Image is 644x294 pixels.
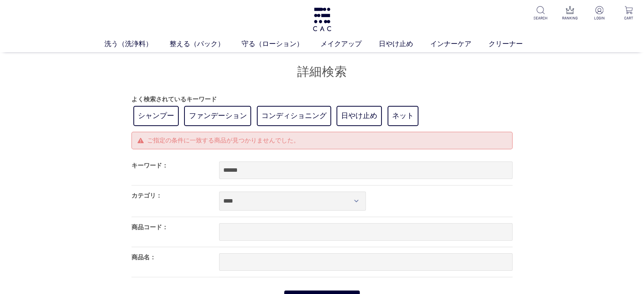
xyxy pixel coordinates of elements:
div: ドメイン: [DOMAIN_NAME] [20,20,88,27]
p: RANKING [561,15,579,21]
p: LOGIN [590,15,609,21]
p: CART [619,15,638,21]
a: CART [619,6,638,21]
h1: 詳細検索 [131,64,513,80]
img: tab_keywords_by_traffic_grey.svg [80,45,86,51]
a: 日やけ止め [379,39,430,49]
a: ファンデーション [184,106,251,126]
a: 洗う（洗浄料） [104,39,170,49]
a: シャンプー [133,106,179,126]
a: ネット [388,106,418,126]
a: 日やけ止め [336,106,382,126]
a: SEARCH [531,6,550,21]
p: SEARCH [531,15,550,21]
div: ドメイン概要 [34,46,64,51]
a: コンディショニング [257,106,331,126]
p: よく検索されているキーワード [131,95,513,104]
label: 商品名： [131,254,156,260]
p: ご指定の条件に一致する商品が見つかりませんでした。 [131,132,513,149]
a: RANKING [561,6,579,21]
div: v 4.0.25 [21,12,37,18]
img: logo_orange.svg [12,12,18,18]
div: キーワード流入 [88,46,123,51]
label: キーワード： [131,162,168,169]
a: 守る（ローション） [242,39,320,49]
a: インナーケア [430,39,489,49]
a: メイクアップ [320,39,379,49]
a: クリーナー [489,39,540,49]
img: tab_domain_overview_orange.svg [26,45,32,51]
a: LOGIN [590,6,609,21]
img: website_grey.svg [12,20,18,27]
label: 商品コード： [131,224,168,230]
label: カテゴリ： [131,192,162,199]
a: 整える（パック） [170,39,242,49]
img: logo [312,8,332,31]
